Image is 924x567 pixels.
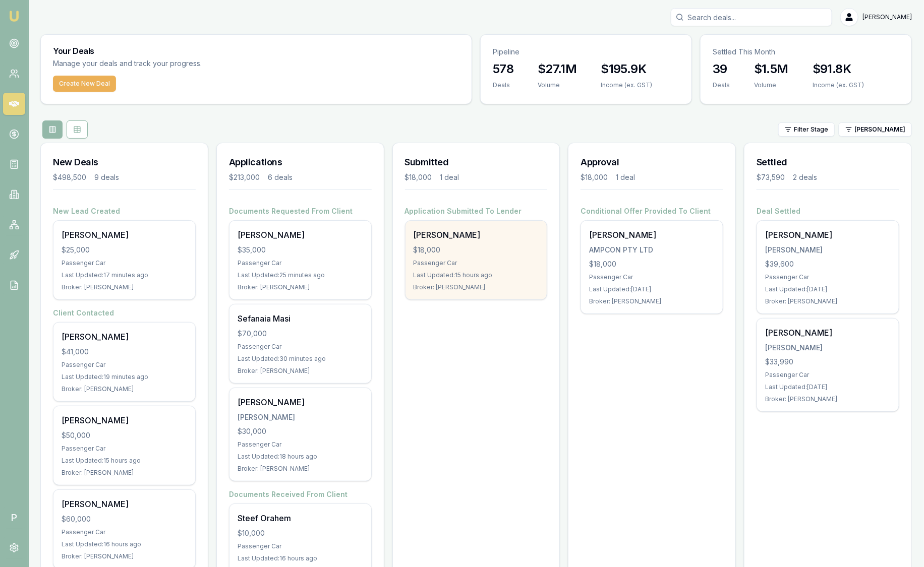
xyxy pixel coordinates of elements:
[589,285,715,293] div: Last Updated: [DATE]
[62,457,187,465] div: Last Updated: 15 hours ago
[62,498,187,510] div: [PERSON_NAME]
[713,61,730,77] h3: 39
[238,259,363,267] div: Passenger Car
[238,554,363,562] div: Last Updated: 16 hours ago
[238,440,363,449] div: Passenger Car
[238,355,363,363] div: Last Updated: 30 minutes ago
[62,245,187,255] div: $25,000
[62,430,187,440] div: $50,000
[8,10,20,22] img: emu-icon-u.png
[238,528,363,538] div: $10,000
[62,283,187,291] div: Broker: [PERSON_NAME]
[765,229,891,241] div: [PERSON_NAME]
[616,172,635,182] div: 1 deal
[794,125,828,134] span: Filter Stage
[62,540,187,548] div: Last Updated: 16 hours ago
[414,229,539,241] div: [PERSON_NAME]
[238,512,363,524] div: Steef Orahem
[62,259,187,267] div: Passenger Car
[581,155,723,169] h3: Approval
[62,469,187,477] div: Broker: [PERSON_NAME]
[62,528,187,536] div: Passenger Car
[589,259,715,269] div: $18,000
[581,206,723,216] h4: Conditional Offer Provided To Client
[238,312,363,325] div: Sefanaia Masi
[713,47,899,57] p: Settled This Month
[238,396,363,408] div: [PERSON_NAME]
[757,155,899,169] h3: Settled
[53,155,196,169] h3: New Deals
[589,273,715,281] div: Passenger Car
[765,357,891,367] div: $33,990
[765,327,891,339] div: [PERSON_NAME]
[765,259,891,269] div: $39,600
[414,283,539,291] div: Broker: [PERSON_NAME]
[713,81,730,89] div: Deals
[62,361,187,369] div: Passenger Car
[493,61,513,77] h3: 578
[62,445,187,453] div: Passenger Car
[765,245,891,255] div: [PERSON_NAME]
[589,297,715,305] div: Broker: [PERSON_NAME]
[538,81,576,89] div: Volume
[862,13,912,21] span: [PERSON_NAME]
[757,172,785,182] div: $73,590
[229,206,372,216] h4: Documents Requested From Client
[493,47,679,57] p: Pipeline
[62,414,187,426] div: [PERSON_NAME]
[440,172,459,182] div: 1 deal
[813,81,864,89] div: Income (ex. GST)
[765,343,891,353] div: [PERSON_NAME]
[765,285,891,293] div: Last Updated: [DATE]
[414,271,539,279] div: Last Updated: 15 hours ago
[238,412,363,422] div: [PERSON_NAME]
[238,229,363,241] div: [PERSON_NAME]
[813,61,864,77] h3: $91.8K
[238,245,363,255] div: $35,000
[493,81,513,89] div: Deals
[601,81,653,89] div: Income (ex. GST)
[538,61,576,77] h3: $27.1M
[765,395,891,403] div: Broker: [PERSON_NAME]
[53,47,459,55] h3: Your Deals
[53,172,86,182] div: $498,500
[839,122,912,137] button: [PERSON_NAME]
[229,155,372,169] h3: Applications
[405,206,548,216] h4: Application Submitted To Lender
[62,514,187,524] div: $60,000
[238,465,363,473] div: Broker: [PERSON_NAME]
[854,125,905,134] span: [PERSON_NAME]
[765,273,891,281] div: Passenger Car
[238,542,363,550] div: Passenger Car
[238,426,363,436] div: $30,000
[62,385,187,393] div: Broker: [PERSON_NAME]
[62,347,187,357] div: $41,000
[53,76,116,92] button: Create New Deal
[62,552,187,560] div: Broker: [PERSON_NAME]
[53,206,196,216] h4: New Lead Created
[62,331,187,343] div: [PERSON_NAME]
[589,245,715,255] div: AMPCON PTY LTD
[778,122,835,137] button: Filter Stage
[62,373,187,381] div: Last Updated: 19 minutes ago
[229,172,260,182] div: $213,000
[238,329,363,339] div: $70,000
[765,371,891,379] div: Passenger Car
[765,383,891,391] div: Last Updated: [DATE]
[94,172,119,182] div: 9 deals
[53,308,196,318] h4: Client Contacted
[238,271,363,279] div: Last Updated: 25 minutes ago
[229,489,372,499] h4: Documents Received From Client
[589,229,715,241] div: [PERSON_NAME]
[3,507,25,529] span: P
[581,172,608,182] div: $18,000
[765,297,891,305] div: Broker: [PERSON_NAME]
[238,367,363,375] div: Broker: [PERSON_NAME]
[414,245,539,255] div: $18,000
[238,343,363,351] div: Passenger Car
[754,61,788,77] h3: $1.5M
[238,453,363,461] div: Last Updated: 18 hours ago
[62,229,187,241] div: [PERSON_NAME]
[268,172,293,182] div: 6 deals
